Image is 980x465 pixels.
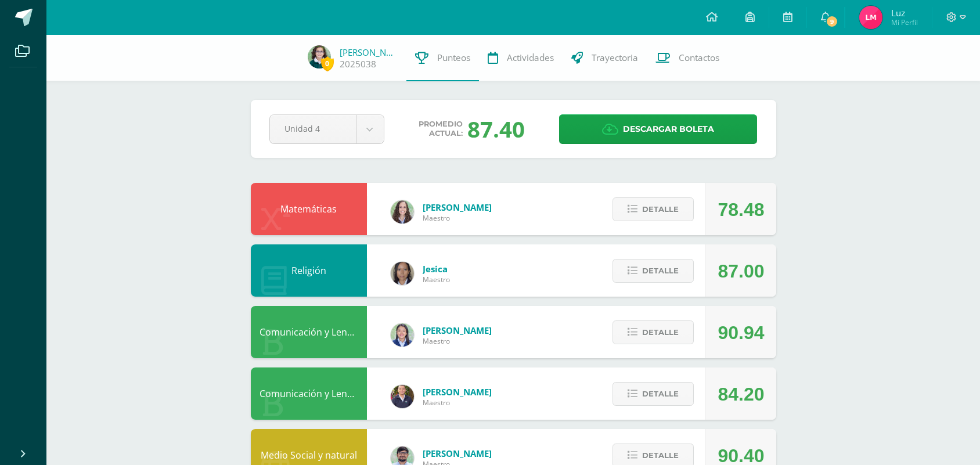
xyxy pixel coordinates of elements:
[718,245,764,297] div: 87.00
[613,320,694,344] button: Detalle
[423,275,450,284] span: Maestro
[623,115,714,143] span: Descargar boleta
[321,56,334,71] span: 0
[479,35,563,81] a: Actividades
[391,323,414,347] img: f773fd056d91aff51fb318ac966dc1d3.png
[391,200,414,224] img: b8a1e2a9af86137e6a0e868853a3b4af.png
[437,52,470,64] span: Punteos
[270,115,384,143] a: Unidad 4
[419,120,463,138] span: Promedio actual:
[423,448,492,459] span: [PERSON_NAME]
[423,213,492,223] span: Maestro
[251,244,367,297] div: Religión
[647,35,728,81] a: Contactos
[563,35,647,81] a: Trayectoria
[891,7,918,19] span: Luz
[423,201,492,213] span: [PERSON_NAME]
[406,35,479,81] a: Punteos
[308,45,331,69] img: 125f88d77b394dcbb7e79e7098199eb7.png
[679,52,719,64] span: Contactos
[718,183,764,236] div: 78.48
[391,262,414,285] img: 69ae3ad5c76ff258cb10e64230d73c76.png
[423,386,492,398] span: [PERSON_NAME]
[859,6,882,29] img: de632fd3d40e1b02ed82697469c04736.png
[251,306,367,358] div: Comunicación y Lenguaje L1
[642,383,679,405] span: Detalle
[613,259,694,283] button: Detalle
[251,367,367,420] div: Comunicación y Lenguaje L2
[613,382,694,406] button: Detalle
[642,199,679,220] span: Detalle
[642,322,679,343] span: Detalle
[642,260,679,282] span: Detalle
[613,197,694,221] button: Detalle
[559,114,757,144] a: Descargar boleta
[340,58,376,70] a: 2025038
[284,115,341,142] span: Unidad 4
[423,398,492,408] span: Maestro
[718,368,764,420] div: 84.20
[251,183,367,235] div: Matemáticas
[340,46,398,58] a: [PERSON_NAME]
[891,17,918,27] span: Mi Perfil
[423,325,492,336] span: [PERSON_NAME]
[467,114,525,144] div: 87.40
[826,15,838,28] span: 9
[391,385,414,408] img: 91d0d8d7f4541bee8702541c95888cbd.png
[507,52,554,64] span: Actividades
[718,307,764,359] div: 90.94
[592,52,638,64] span: Trayectoria
[423,336,492,346] span: Maestro
[423,263,450,275] span: Jesica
